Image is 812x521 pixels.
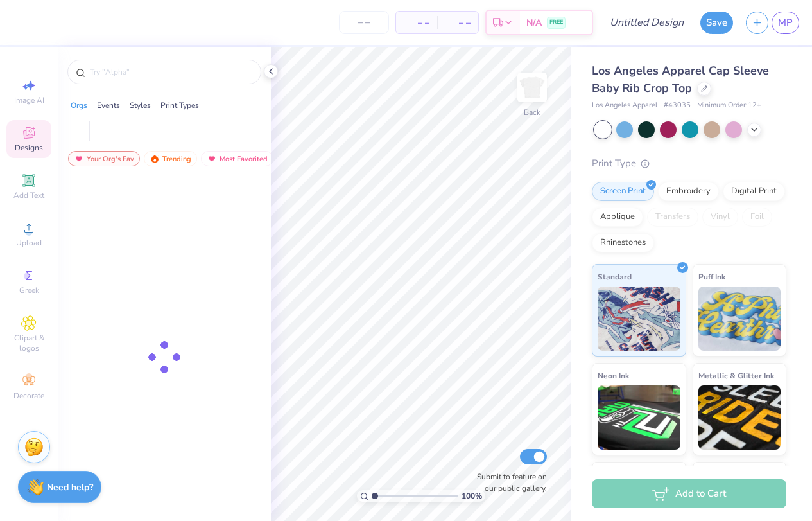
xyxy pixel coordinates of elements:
[462,490,482,502] span: 100 %
[74,154,84,163] img: most_fav.gif
[647,208,698,227] div: Transfers
[47,481,93,493] strong: Need help?
[592,63,769,96] span: Los Angeles Apparel Cap Sleeve Baby Rib Crop Top
[470,471,547,494] label: Submit to feature on our public gallery.
[339,11,389,34] input: – –
[664,100,691,111] span: # 43035
[19,285,39,296] span: Greek
[598,270,632,283] span: Standard
[16,238,42,248] span: Upload
[723,182,785,201] div: Digital Print
[698,369,774,382] span: Metallic & Glitter Ink
[600,10,694,35] input: Untitled Design
[524,107,540,118] div: Back
[698,385,781,450] img: Metallic & Glitter Ink
[592,208,643,227] div: Applique
[71,100,87,111] div: Orgs
[14,95,44,105] span: Image AI
[6,333,51,353] span: Clipart & logos
[778,15,793,30] span: MP
[592,156,786,171] div: Print Type
[89,66,253,78] input: Try "Alpha"
[13,190,44,200] span: Add Text
[592,182,654,201] div: Screen Print
[207,154,217,163] img: most_fav.gif
[697,100,761,111] span: Minimum Order: 12 +
[698,287,781,351] img: Puff Ink
[130,100,151,111] div: Styles
[519,75,545,100] img: Back
[15,143,43,153] span: Designs
[526,16,542,30] span: N/A
[698,270,725,283] span: Puff Ink
[598,369,629,382] span: Neon Ink
[700,12,733,34] button: Save
[742,208,772,227] div: Foil
[201,151,273,166] div: Most Favorited
[150,154,160,163] img: trending.gif
[445,16,471,30] span: – –
[68,151,140,166] div: Your Org's Fav
[549,18,563,27] span: FREE
[772,12,799,34] a: MP
[702,208,738,227] div: Vinyl
[592,100,657,111] span: Los Angeles Apparel
[592,233,654,252] div: Rhinestones
[97,100,120,111] div: Events
[658,182,719,201] div: Embroidery
[13,391,44,401] span: Decorate
[598,287,680,351] img: Standard
[404,16,429,30] span: – –
[144,151,197,166] div: Trending
[160,100,199,111] div: Print Types
[598,385,680,450] img: Neon Ink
